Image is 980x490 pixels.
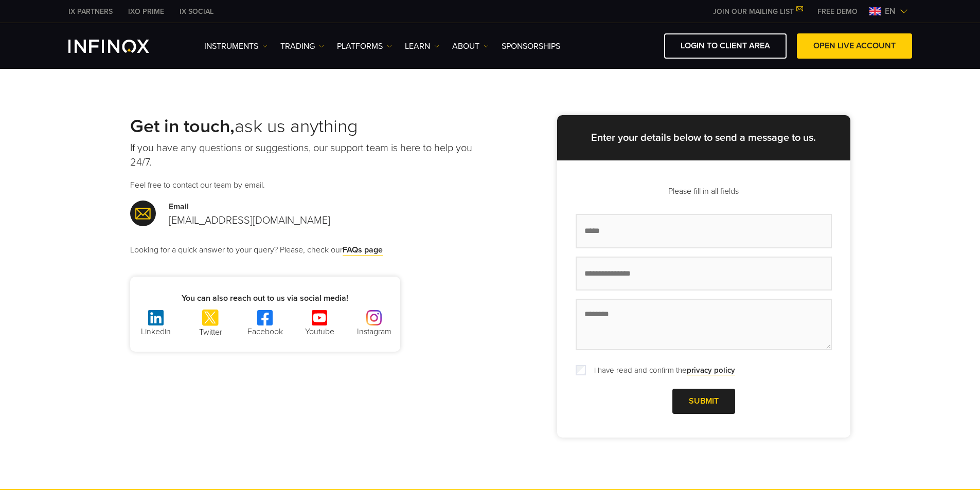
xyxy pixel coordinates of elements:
strong: Email [169,202,189,212]
a: INFINOX [61,6,120,17]
p: Facebook [239,325,291,338]
p: If you have any questions or suggestions, our support team is here to help you 24/7. [130,141,490,170]
a: SPONSORSHIPS [502,40,560,52]
h2: ask us anything [130,115,490,138]
p: Please fill in all fields [576,185,832,197]
a: FAQs page [343,245,383,256]
label: I have read and confirm the [588,365,735,376]
a: OPEN LIVE ACCOUNT [797,33,912,59]
strong: You can also reach out to us via social media! [182,293,348,303]
p: Linkedin [130,325,182,338]
a: [EMAIL_ADDRESS][DOMAIN_NAME] [169,214,330,227]
a: INFINOX [172,6,221,17]
p: Twitter [185,326,236,338]
p: Youtube [294,325,345,338]
p: Looking for a quick answer to your query? Please, check our [130,244,490,256]
a: Submit [672,389,735,414]
a: ABOUT [452,40,489,52]
a: TRADING [280,40,324,52]
a: JOIN OUR MAILING LIST [705,7,810,16]
a: INFINOX MENU [810,6,865,17]
strong: privacy policy [687,366,735,375]
p: Instagram [348,325,400,338]
a: Learn [405,40,439,52]
a: Instruments [204,40,268,52]
a: INFINOX [120,6,172,17]
a: PLATFORMS [337,40,392,52]
span: en [881,5,900,17]
strong: Enter your details below to send a message to us. [591,132,816,144]
strong: Get in touch, [130,115,235,137]
a: LOGIN TO CLIENT AREA [664,33,787,59]
a: INFINOX Logo [68,40,173,53]
a: privacy policy [687,366,735,375]
p: Feel free to contact our team by email. [130,179,490,191]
